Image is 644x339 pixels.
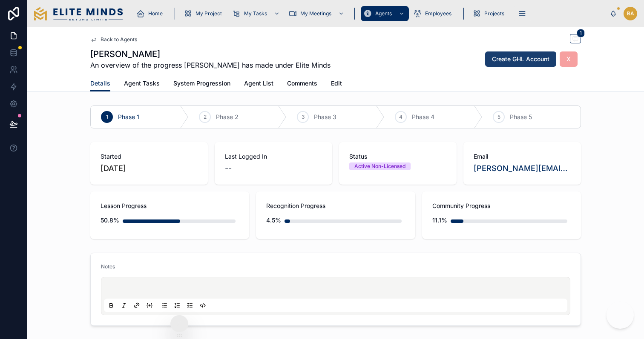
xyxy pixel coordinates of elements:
[225,152,322,161] span: Last Logged In
[399,114,402,120] span: 4
[470,6,510,21] a: Projects
[90,48,331,60] h1: [PERSON_NAME]
[354,162,405,170] div: Active Non-Licensed
[244,79,273,88] span: Agent List
[510,113,532,121] span: Phase 5
[101,162,126,174] p: [DATE]
[118,113,139,121] span: Phase 1
[90,60,331,70] span: An overview of the progress [PERSON_NAME] has made under Elite Minds
[173,76,230,93] a: System Progression
[627,10,634,17] span: BA
[474,152,571,161] span: Email
[148,10,163,17] span: Home
[287,76,317,93] a: Comments
[90,79,110,88] span: Details
[412,113,434,121] span: Phase 4
[101,202,239,210] span: Lesson Progress
[331,76,342,93] a: Edit
[216,113,239,121] span: Phase 2
[134,6,169,21] a: Home
[266,212,281,229] div: 4.5%
[432,202,571,210] span: Community Progress
[244,10,267,17] span: My Tasks
[425,10,451,17] span: Employees
[101,36,137,43] span: Back to Agents
[266,202,405,210] span: Recognition Progress
[101,212,119,229] div: 50.8%
[484,10,504,17] span: Projects
[314,113,336,121] span: Phase 3
[90,76,110,92] a: Details
[349,152,446,161] span: Status
[129,4,610,23] div: scrollable content
[101,152,198,161] span: Started
[106,114,108,120] span: 1
[225,162,232,174] span: --
[195,10,222,17] span: My Project
[101,263,115,270] span: Notes
[375,10,392,17] span: Agents
[300,10,331,17] span: My Meetings
[181,6,228,21] a: My Project
[244,76,273,93] a: Agent List
[474,162,571,174] a: [PERSON_NAME][EMAIL_ADDRESS][PERSON_NAME][DOMAIN_NAME]
[607,302,634,329] iframe: Botpress
[90,36,137,43] a: Back to Agents
[497,114,500,120] span: 5
[411,6,457,21] a: Employees
[124,76,160,93] a: Agent Tasks
[204,114,207,120] span: 2
[286,6,348,21] a: My Meetings
[485,51,556,67] button: Create GHL Account
[302,114,305,120] span: 3
[577,29,585,37] span: 1
[361,6,409,21] a: Agents
[570,34,581,45] button: 1
[124,79,160,88] span: Agent Tasks
[34,7,123,20] img: App logo
[331,79,342,88] span: Edit
[492,55,549,63] span: Create GHL Account
[173,79,230,88] span: System Progression
[287,79,317,88] span: Comments
[230,6,284,21] a: My Tasks
[432,212,447,229] div: 11.1%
